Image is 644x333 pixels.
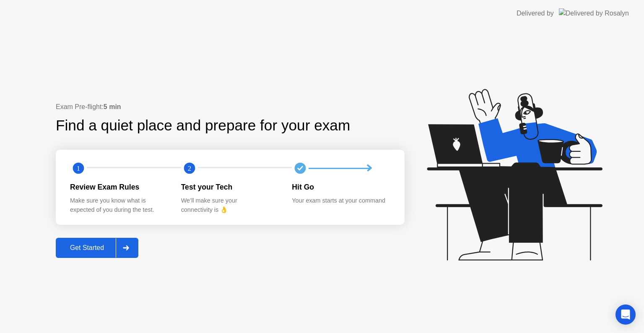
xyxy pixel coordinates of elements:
[292,182,390,193] div: Hit Go
[188,164,191,172] text: 2
[77,164,80,172] text: 1
[181,182,279,193] div: Test your Tech
[56,114,351,137] div: Find a quiet place and prepare for your exam
[70,196,168,214] div: Make sure you know what is expected of you during the test.
[292,196,390,206] div: Your exam starts at your command
[104,103,121,110] b: 5 min
[56,238,138,258] button: Get Started
[615,304,636,325] div: Open Intercom Messenger
[58,244,116,252] div: Get Started
[181,196,279,214] div: We’ll make sure your connectivity is 👌
[56,102,405,112] div: Exam Pre-flight:
[559,8,629,18] img: Delivered by Rosalyn
[70,182,168,193] div: Review Exam Rules
[517,8,554,18] div: Delivered by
